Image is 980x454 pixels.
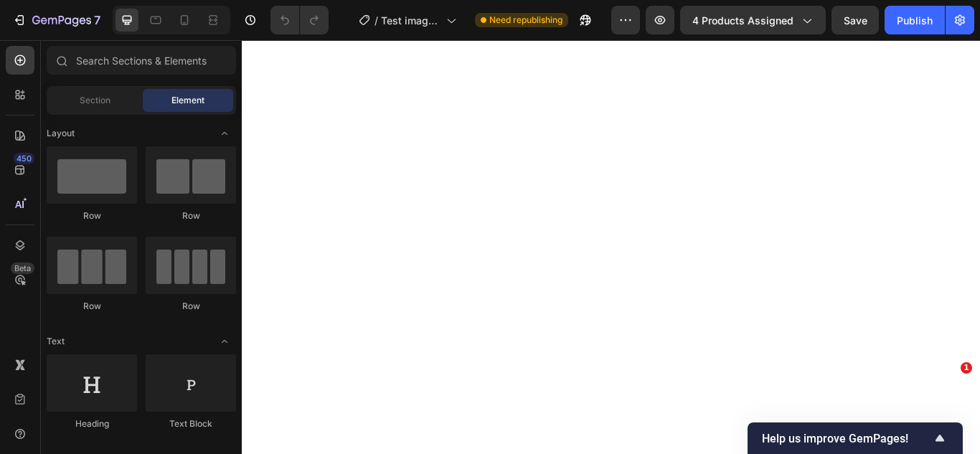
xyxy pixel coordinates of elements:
[961,362,972,374] span: 1
[146,300,236,313] div: Row
[146,417,236,430] div: Text Block
[47,46,236,75] input: Search Sections & Elements
[381,13,440,28] span: Test imagen normal (Landing Vieja) Tazas
[242,40,980,454] iframe: Design area
[844,14,867,27] span: Save
[762,432,931,445] span: Help us improve GemPages!
[489,14,562,27] span: Need republishing
[270,6,329,34] div: Undo/Redo
[931,384,966,418] iframe: Intercom live chat
[11,263,34,274] div: Beta
[171,94,204,107] span: Element
[47,300,137,313] div: Row
[6,6,107,34] button: 7
[885,6,945,34] button: Publish
[692,13,793,28] span: 4 products assigned
[213,330,236,353] span: Toggle open
[80,94,110,107] span: Section
[47,209,137,222] div: Row
[897,13,933,28] div: Publish
[47,335,65,348] span: Text
[831,6,879,34] button: Save
[680,6,826,34] button: 4 products assigned
[47,127,75,140] span: Layout
[47,417,137,430] div: Heading
[374,13,378,28] span: /
[762,430,948,447] button: Show survey - Help us improve GemPages!
[94,11,100,29] p: 7
[213,122,236,145] span: Toggle open
[14,153,34,164] div: 450
[146,209,236,222] div: Row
